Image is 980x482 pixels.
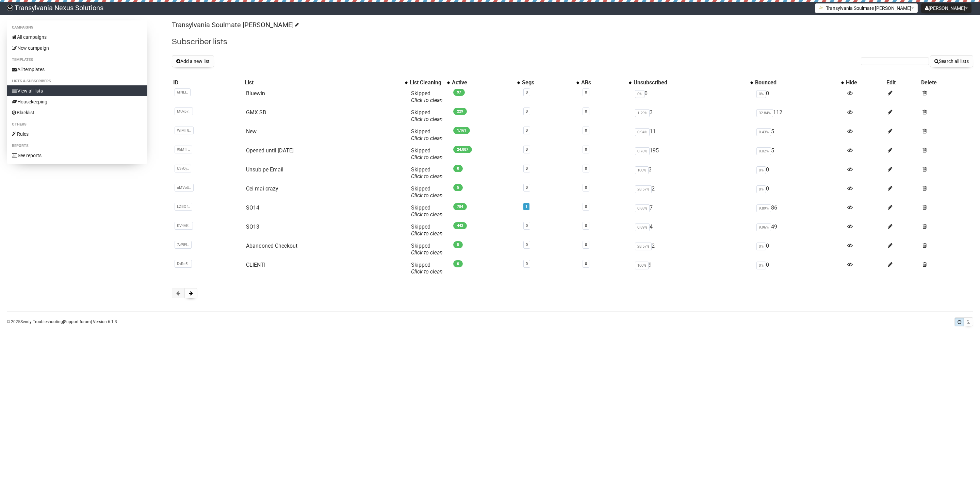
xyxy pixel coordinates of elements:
[635,262,649,269] span: 100%
[756,204,771,212] span: 9.89%
[632,221,754,240] td: 4
[411,90,443,103] span: Skipped
[756,262,766,269] span: 0%
[7,56,147,64] li: Templates
[756,147,771,155] span: 0.02%
[632,164,754,183] td: 3
[632,202,754,221] td: 7
[452,79,514,86] div: Active
[886,79,918,86] div: Edit
[635,90,644,98] span: 0%
[410,79,444,86] div: List Cleaning
[246,166,283,173] a: Unsub pe Email
[243,78,408,87] th: List: No sort applied, activate to apply an ascending sort
[175,241,192,249] span: 7zP89..
[453,89,465,96] span: 97
[411,135,443,142] a: Click to clean
[819,5,824,11] img: 1.png
[453,146,472,153] span: 24,887
[411,262,443,275] span: Skipped
[754,221,845,240] td: 49
[453,184,463,191] span: 5
[33,319,63,324] a: Troubleshooting
[522,79,573,86] div: Segs
[411,154,443,161] a: Click to clean
[172,36,973,48] h2: Subscriber lists
[7,32,147,43] a: All campaigns
[7,142,147,150] li: Reports
[585,185,587,190] a: 0
[411,192,443,199] a: Click to clean
[411,173,443,180] a: Click to clean
[921,79,972,86] div: Delete
[526,243,528,247] a: 0
[635,147,650,155] span: 0.78%
[754,183,845,202] td: 0
[585,204,587,209] a: 0
[635,128,650,136] span: 0.94%
[411,166,443,180] span: Skipped
[7,120,147,129] li: Others
[411,128,443,142] span: Skipped
[921,3,971,13] button: [PERSON_NAME]
[885,78,920,87] th: Edit: No sort applied, sorting is disabled
[246,185,278,192] a: Cei mai crazy
[756,243,766,250] span: 0%
[526,262,528,266] a: 0
[411,243,443,256] span: Skipped
[453,241,463,248] span: 5
[585,128,587,133] a: 0
[526,90,528,95] a: 0
[246,109,266,116] a: GMX SB
[175,203,192,211] span: LZBQf..
[526,128,528,133] a: 0
[451,78,521,87] th: Active: No sort applied, activate to apply an ascending sort
[246,243,297,249] a: Abandoned Checkout
[845,78,885,87] th: Hide: No sort applied, sorting is disabled
[173,79,242,86] div: ID
[453,222,467,229] span: 443
[632,183,754,202] td: 2
[411,116,443,122] a: Click to clean
[411,97,443,103] a: Click to clean
[581,79,625,86] div: ARs
[175,184,194,192] span: uMVoU..
[411,211,443,218] a: Click to clean
[246,128,257,135] a: New
[632,240,754,259] td: 2
[754,126,845,145] td: 5
[635,243,652,250] span: 28.57%
[930,55,973,67] button: Search all lists
[453,260,463,267] span: 0
[7,5,13,11] img: 586cc6b7d8bc403f0c61b981d947c989
[525,204,527,209] a: 1
[754,145,845,164] td: 5
[526,185,528,190] a: 0
[754,259,845,278] td: 0
[7,43,147,53] a: New campaign
[246,223,259,230] a: SO13
[754,202,845,221] td: 86
[7,318,117,326] p: © 2025 | | | Version 6.1.3
[7,85,147,96] a: View all lists
[7,150,147,161] a: See reports
[172,55,214,67] button: Add a new list
[411,185,443,199] span: Skipped
[632,78,754,87] th: Unsubscribed: No sort applied, activate to apply an ascending sort
[754,106,845,126] td: 112
[408,78,451,87] th: List Cleaning: No sort applied, activate to apply an ascending sort
[172,78,243,87] th: ID: No sort applied, sorting is disabled
[175,222,193,230] span: KV4AK..
[632,106,754,126] td: 3
[246,262,265,268] a: CLIENTI
[634,79,747,86] div: Unsubscribed
[754,240,845,259] td: 0
[246,90,265,97] a: Bluewin
[7,96,147,107] a: Housekeeping
[411,147,443,161] span: Skipped
[585,243,587,247] a: 0
[580,78,632,87] th: ARs: No sort applied, activate to apply an ascending sort
[585,223,587,228] a: 0
[815,3,918,13] button: Transylvania Soulmate [PERSON_NAME]
[7,23,147,32] li: Campaigns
